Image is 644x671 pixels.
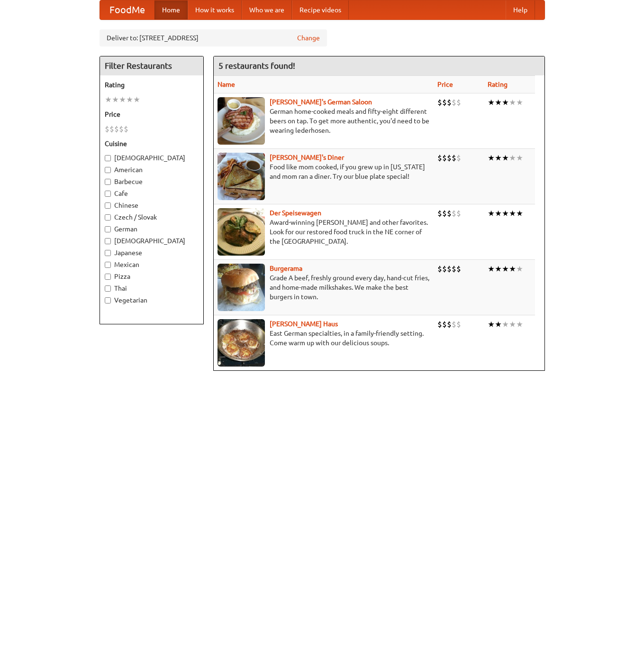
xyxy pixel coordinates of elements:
[218,153,265,200] img: sallys.jpg
[242,0,292,19] a: Who we are
[105,297,111,303] input: Vegetarian
[105,153,199,163] label: [DEMOGRAPHIC_DATA]
[270,98,372,106] a: [PERSON_NAME]'s German Saloon
[188,0,242,19] a: How it works
[218,329,430,348] p: East German specialties, in a family-friendly setting. Come warm up with our delicious soups.
[112,94,119,105] li: ★
[447,153,452,163] li: $
[218,208,265,256] img: speisewagen.jpg
[133,94,140,105] li: ★
[105,274,111,280] input: Pizza
[437,264,442,274] li: $
[447,319,452,330] li: $
[488,97,495,108] li: ★
[154,0,188,19] a: Home
[105,250,111,256] input: Japanese
[105,214,111,221] input: Czech / Slovak
[119,124,124,134] li: $
[105,284,199,293] label: Thai
[442,153,447,163] li: $
[502,264,509,274] li: ★
[509,264,516,274] li: ★
[506,0,535,19] a: Help
[105,80,199,90] h5: Rating
[516,208,523,219] li: ★
[452,264,456,274] li: $
[292,0,349,19] a: Recipe videos
[495,264,502,274] li: ★
[218,107,430,135] p: German home-cooked meals and fifty-eight different beers on tap. To get more authentic, you'd nee...
[105,179,111,185] input: Barbecue
[105,248,199,257] label: Japanese
[105,295,199,305] label: Vegetarian
[218,162,430,181] p: Food like mom cooked, if you grew up in [US_STATE] and mom ran a diner. Try our blue plate special!
[456,264,461,274] li: $
[509,153,516,163] li: ★
[437,153,442,163] li: $
[452,153,456,163] li: $
[452,97,456,108] li: $
[270,209,321,217] a: Der Speisewagen
[105,191,111,197] input: Cafe
[218,61,295,70] ng-pluralize: 5 restaurants found!
[502,153,509,163] li: ★
[105,202,111,209] input: Chinese
[105,167,111,173] input: American
[270,265,302,272] a: Burgerama
[105,201,199,210] label: Chinese
[495,97,502,108] li: ★
[105,110,199,119] h5: Price
[109,124,114,134] li: $
[105,165,199,175] label: American
[218,218,430,246] p: Award-winning [PERSON_NAME] and other favorites. Look for our restored food truck in the NE corne...
[218,273,430,302] p: Grade A beef, freshly ground every day, hand-cut fries, and home-made milkshakes. We make the bes...
[105,226,111,232] input: German
[495,208,502,219] li: ★
[516,319,523,330] li: ★
[218,264,265,311] img: burgerama.jpg
[442,97,447,108] li: $
[442,208,447,219] li: $
[105,189,199,198] label: Cafe
[452,319,456,330] li: $
[105,236,199,246] label: [DEMOGRAPHIC_DATA]
[437,208,442,219] li: $
[495,153,502,163] li: ★
[509,208,516,219] li: ★
[105,238,111,244] input: [DEMOGRAPHIC_DATA]
[456,97,461,108] li: $
[218,319,265,367] img: kohlhaus.jpg
[437,97,442,108] li: $
[270,154,344,161] a: [PERSON_NAME]'s Diner
[456,153,461,163] li: $
[502,319,509,330] li: ★
[119,94,126,105] li: ★
[100,29,327,46] div: Deliver to: [STREET_ADDRESS]
[442,319,447,330] li: $
[516,264,523,274] li: ★
[105,124,109,134] li: $
[105,155,111,161] input: [DEMOGRAPHIC_DATA]
[437,319,442,330] li: $
[456,208,461,219] li: $
[488,208,495,219] li: ★
[124,124,128,134] li: $
[270,320,338,328] a: [PERSON_NAME] Haus
[502,208,509,219] li: ★
[488,319,495,330] li: ★
[105,212,199,222] label: Czech / Slovak
[437,81,453,88] a: Price
[100,0,154,19] a: FoodMe
[105,262,111,268] input: Mexican
[516,153,523,163] li: ★
[488,153,495,163] li: ★
[502,97,509,108] li: ★
[114,124,119,134] li: $
[495,319,502,330] li: ★
[105,139,199,148] h5: Cuisine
